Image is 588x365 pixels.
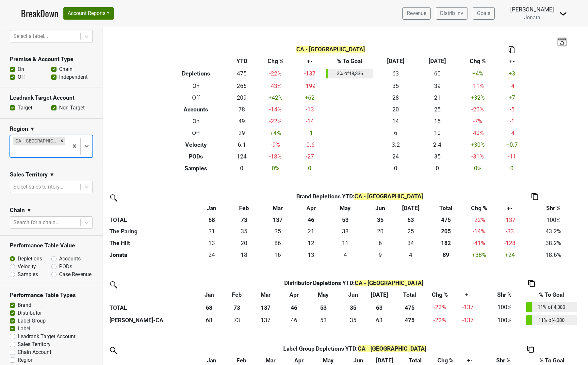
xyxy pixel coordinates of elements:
td: +62 [295,92,325,104]
th: Total: activate to sort column ascending [392,289,428,301]
th: TOTAL [108,301,195,314]
td: -14 [295,115,325,127]
th: Label Group Depletions YTD : [228,343,482,355]
th: 73 [223,301,251,314]
span: ▼ [30,125,35,133]
th: % To Goal [325,55,375,67]
td: 63 [375,67,416,80]
td: 73.33 [223,314,251,327]
th: 73 [228,214,260,226]
td: 0 [228,162,256,174]
a: Distrib Inv [436,7,467,20]
th: 475 [392,301,428,314]
label: Depletions [18,255,42,263]
td: -137 [295,67,325,80]
label: Chain [59,65,73,73]
th: Shr %: activate to sort column ascending [529,202,578,214]
td: -11 [497,151,527,162]
th: 475 [425,214,467,226]
th: Apr: activate to sort column ascending [295,202,327,214]
td: 53 [307,314,339,327]
div: 68 [197,316,221,324]
th: Jul: activate to sort column ascending [397,202,425,214]
td: 31 [195,226,228,238]
th: Chg %: activate to sort column ascending [428,289,452,301]
td: 100% [529,214,578,226]
div: 24 [197,251,226,259]
td: -20 % [458,104,497,115]
div: CA - [GEOGRAPHIC_DATA] [13,137,58,145]
div: 35 [262,227,294,236]
label: Independent [59,73,88,81]
td: 2.4 [416,139,458,151]
th: % To Goal: activate to sort column ascending [525,289,579,301]
div: 63 [369,316,390,324]
td: 25 [416,104,458,115]
span: CA - [GEOGRAPHIC_DATA] [354,193,423,200]
th: 35 [339,301,367,314]
td: 209 [228,92,256,104]
span: CA - [GEOGRAPHIC_DATA] [355,280,423,286]
td: 100% [484,301,525,314]
img: Copy to clipboard [509,46,515,53]
td: 35 [339,314,367,327]
td: 0 [375,162,416,174]
th: [DATE] [375,55,416,67]
div: -128 [493,239,527,247]
td: 38 [327,226,364,238]
td: 4 [397,249,425,261]
th: [DATE] [416,55,458,67]
td: +38 % [467,249,491,261]
label: Target [18,104,32,112]
th: 475.080 [392,314,428,327]
img: filter [108,345,118,355]
th: 137 [260,214,295,226]
td: -7 % [458,115,497,127]
th: 35 [364,214,397,226]
div: Remove CA - Los Angeles [58,137,65,145]
div: 73 [225,316,249,324]
td: +42 % [256,92,295,104]
span: Jonata [524,14,540,21]
th: 68 [195,214,228,226]
td: -22 % [256,67,295,80]
td: 29 [228,127,256,139]
td: -0.6 [295,139,325,151]
th: Distributor Depletions YTD : [223,277,484,289]
td: 20 [228,238,260,249]
td: -41 % [467,238,491,249]
div: 6 [365,239,395,247]
td: +7 [497,92,527,104]
span: -22% [433,304,446,310]
span: CA - [GEOGRAPHIC_DATA] [296,46,365,53]
a: Revenue [402,7,431,20]
div: 35 [341,316,366,324]
td: 12.5 [195,238,228,249]
img: Dropdown Menu [559,10,567,18]
span: -137 [462,304,474,310]
h3: Sales Territory [10,171,48,178]
td: 9 [364,249,397,261]
label: PODs [59,263,72,271]
td: -4 [497,127,527,139]
th: Apr: activate to sort column ascending [280,289,307,301]
th: 68 [195,301,223,314]
td: -22 % [428,314,452,327]
th: Chg % [458,55,497,67]
th: +- [497,55,527,67]
th: The Hilt [108,238,195,249]
div: 137 [253,316,279,324]
td: 21 [295,226,327,238]
th: On [164,115,228,127]
th: +-: activate to sort column ascending [491,202,529,214]
td: 45.92 [280,314,307,327]
div: 475 [393,316,426,324]
th: &nbsp;: activate to sort column ascending [108,202,195,214]
div: 35 [230,227,259,236]
th: Feb: activate to sort column ascending [228,202,260,214]
th: 88.580 [425,249,467,261]
div: 11 [328,239,362,247]
th: 53 [327,214,364,226]
td: 6.1 [228,139,256,151]
td: +0.7 [497,139,527,151]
